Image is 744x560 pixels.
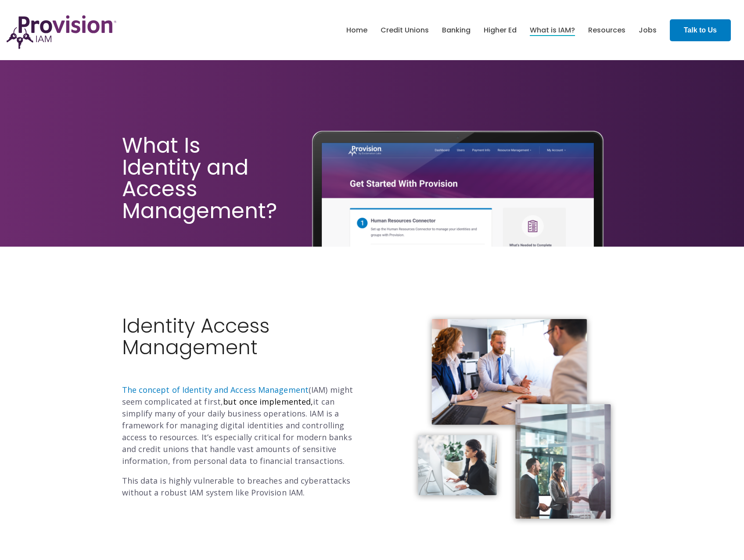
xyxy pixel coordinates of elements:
[484,23,517,38] a: Higher Ed
[122,475,366,499] p: This data is highly vulnerable to breaches and cyberattacks without a robust IAM system like Prov...
[442,23,471,38] a: Banking
[379,291,622,531] img: photos@2x (1)
[122,131,277,225] span: What Is Identity and Access Management?
[530,23,575,38] a: What is IAM?
[122,384,309,395] a: The concept of Identity and Access Management
[122,315,366,381] h2: Identity Access Management
[588,23,625,38] a: Resources
[223,396,313,407] span: but once implemented,
[122,384,366,467] p: (IAM) might seem complicated at first, it can simplify many of your daily business operations. IA...
[381,23,429,38] a: Credit Unions
[7,15,116,49] img: ProvisionIAM-Logo-Purple
[639,23,657,38] a: Jobs
[670,19,731,41] a: Talk to Us
[346,23,367,38] a: Home
[340,16,663,44] nav: menu
[684,26,717,34] strong: Talk to Us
